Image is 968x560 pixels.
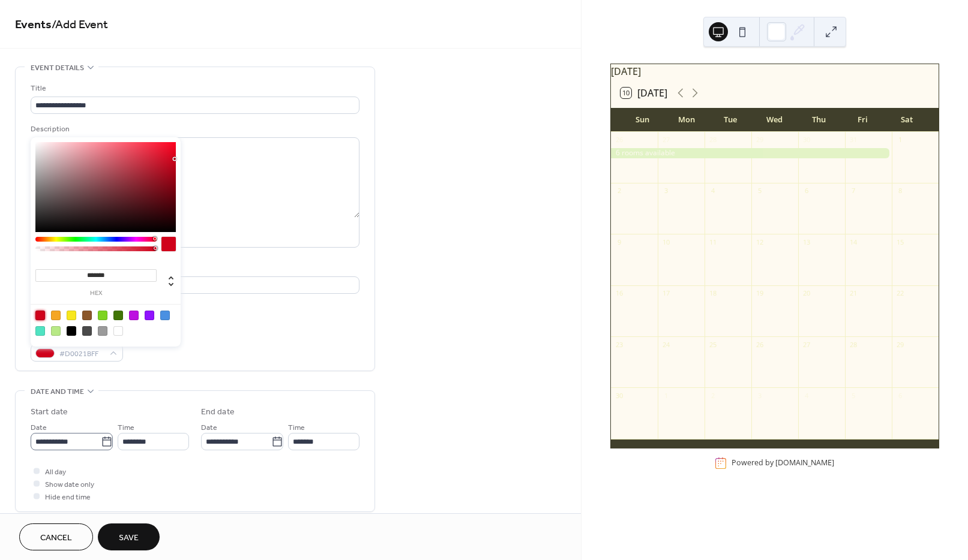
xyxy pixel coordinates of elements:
[708,237,717,246] div: 11
[45,466,66,478] span: All day
[51,311,61,320] div: #F5A623
[708,136,717,144] div: 28
[611,64,939,79] div: [DATE]
[67,326,76,336] div: #000000
[119,532,139,544] span: Save
[661,136,670,144] div: 27
[59,348,104,360] span: #D0021BFF
[616,85,672,101] button: 10[DATE]
[45,491,91,504] span: Hide end time
[615,136,624,144] div: 26
[802,391,811,400] div: 4
[45,478,94,491] span: Show date only
[611,148,892,158] div: 6 rooms available
[145,311,154,320] div: #9013FE
[35,311,45,320] div: #D0021B
[31,82,357,95] div: Title
[753,108,796,132] div: Wed
[849,186,858,195] div: 7
[849,340,858,349] div: 28
[709,108,753,132] div: Tue
[67,311,76,320] div: #F8E71C
[52,13,108,37] span: / Add Event
[661,237,670,246] div: 10
[31,262,357,275] div: Location
[31,123,357,136] div: Description
[661,340,670,349] div: 24
[802,340,811,349] div: 27
[31,386,84,398] span: Date and time
[31,406,68,419] div: Start date
[664,108,708,132] div: Mon
[755,186,764,195] div: 5
[708,340,717,349] div: 25
[802,289,811,298] div: 20
[615,237,624,246] div: 9
[895,237,904,246] div: 15
[615,289,624,298] div: 16
[19,523,93,550] button: Cancel
[113,311,123,320] div: #417505
[849,391,858,400] div: 5
[849,237,858,246] div: 14
[98,523,160,550] button: Save
[802,237,811,246] div: 13
[895,136,904,144] div: 1
[615,391,624,400] div: 30
[732,458,834,468] div: Powered by
[31,62,84,74] span: Event details
[118,421,134,434] span: Time
[15,13,52,37] a: Events
[51,326,61,336] div: #B8E986
[885,108,929,132] div: Sat
[895,340,904,349] div: 29
[98,326,107,336] div: #9B9B9B
[31,421,47,434] span: Date
[841,108,885,132] div: Fri
[849,136,858,144] div: 31
[615,340,624,349] div: 23
[160,311,170,320] div: #4A90E2
[661,186,670,195] div: 3
[755,136,764,144] div: 29
[775,458,834,468] a: [DOMAIN_NAME]
[35,290,157,297] label: hex
[849,289,858,298] div: 21
[708,186,717,195] div: 4
[895,391,904,400] div: 6
[802,186,811,195] div: 6
[129,311,139,320] div: #BD10E0
[201,421,217,434] span: Date
[755,237,764,246] div: 12
[755,289,764,298] div: 19
[661,391,670,400] div: 1
[802,136,811,144] div: 30
[288,421,305,434] span: Time
[755,340,764,349] div: 26
[40,532,72,544] span: Cancel
[615,186,624,195] div: 2
[82,311,92,320] div: #8B572A
[621,108,664,132] div: Sun
[708,391,717,400] div: 2
[113,326,123,336] div: #FFFFFF
[708,289,717,298] div: 18
[895,186,904,195] div: 8
[755,391,764,400] div: 3
[98,311,107,320] div: #7ED321
[82,326,92,336] div: #4A4A4A
[895,289,904,298] div: 22
[797,108,841,132] div: Thu
[35,326,45,336] div: #50E3C2
[201,406,235,419] div: End date
[661,289,670,298] div: 17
